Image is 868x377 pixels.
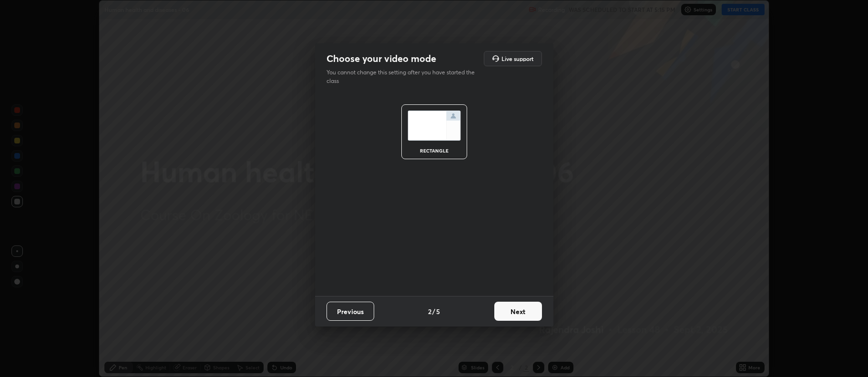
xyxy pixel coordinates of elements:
[415,148,453,153] div: rectangle
[327,302,374,321] button: Previous
[436,306,440,316] h4: 5
[327,68,481,85] p: You cannot change this setting after you have started the class
[494,302,542,321] button: Next
[408,111,461,141] img: normalScreenIcon.ae25ed63.svg
[501,56,533,61] h5: Live support
[432,306,435,316] h4: /
[428,306,431,316] h4: 2
[327,52,436,65] h2: Choose your video mode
